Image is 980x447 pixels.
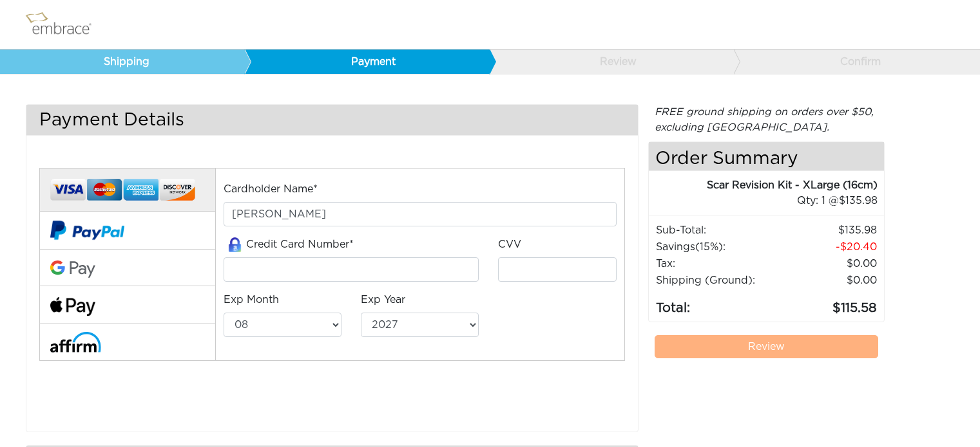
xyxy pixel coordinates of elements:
label: Credit Card Number* [224,237,354,253]
img: fullApplePay.png [50,297,95,316]
img: credit-cards.png [50,175,195,205]
a: Payment [244,50,489,74]
td: Total: [655,289,778,318]
label: Exp Year [361,292,405,307]
a: Confirm [733,50,978,74]
td: Shipping (Ground): [655,272,778,289]
span: 135.98 [839,196,878,206]
div: Scar Revision Kit - XLarge (16cm) [649,178,878,193]
label: Cardholder Name* [224,181,318,197]
img: paypal-v2.png [50,212,124,249]
label: CVV [498,237,521,252]
td: 135.98 [778,222,878,239]
span: (15%) [695,242,723,252]
td: 115.58 [778,289,878,318]
td: Sub-Total: [655,222,778,239]
td: $0.00 [778,272,878,289]
img: amazon-lock.png [224,237,246,252]
a: Review [655,335,879,358]
img: logo.png [23,8,106,41]
img: affirm-logo.svg [50,332,101,352]
div: FREE ground shipping on orders over $50, excluding [GEOGRAPHIC_DATA]. [648,104,885,135]
td: Tax: [655,255,778,272]
td: Savings : [655,239,778,255]
div: 1 @ [665,193,878,208]
a: Review [489,50,734,74]
label: Exp Month [224,292,279,307]
h4: Order Summary [649,142,885,171]
img: Google-Pay-Logo.svg [50,260,95,278]
h3: Payment Details [26,105,638,135]
td: 20.40 [778,239,878,255]
td: 0.00 [778,255,878,272]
